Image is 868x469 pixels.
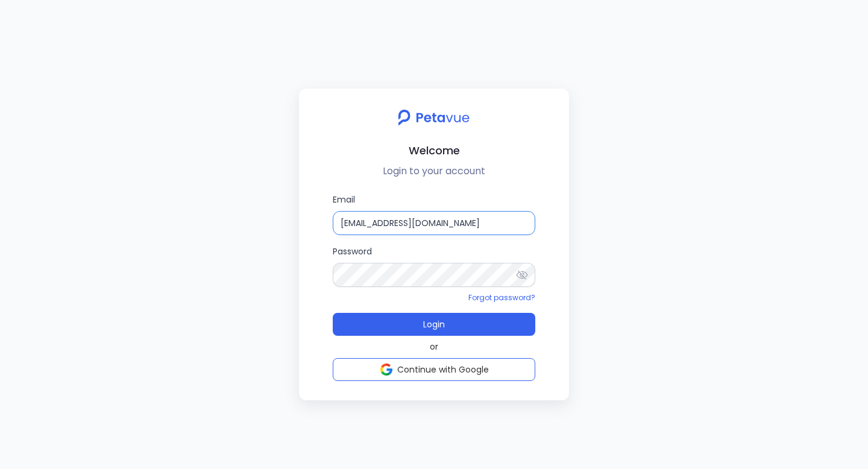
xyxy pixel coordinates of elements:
button: Login [333,313,535,336]
img: petavue logo [390,103,477,132]
input: Email [333,211,535,235]
label: Email [333,193,535,235]
span: Continue with Google [397,364,489,376]
span: Login [423,318,445,330]
span: or [430,341,438,353]
a: Forgot password? [468,292,535,303]
label: Password [333,245,535,287]
h2: Welcome [309,142,559,159]
button: Continue with Google [333,358,535,381]
p: Login to your account [309,164,559,178]
input: Password [333,263,535,287]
